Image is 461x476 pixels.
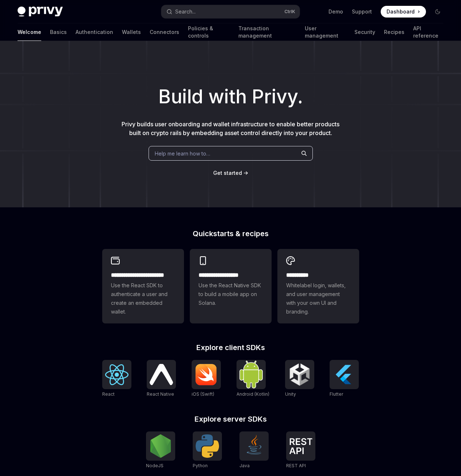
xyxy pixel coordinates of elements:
[196,434,219,458] img: Python
[150,364,173,385] img: React Native
[285,360,314,398] a: UnityUnity
[122,23,141,41] a: Wallets
[239,431,269,469] a: JavaJava
[111,281,175,316] span: Use the React SDK to authenticate a user and create an embedded wallet.
[188,23,230,41] a: Policies & controls
[193,463,208,468] span: Python
[102,391,115,397] span: React
[146,463,164,468] span: NodeJS
[175,7,196,16] div: Search...
[352,8,372,15] a: Support
[286,463,306,468] span: REST API
[161,5,299,18] button: Search...CtrlK
[102,415,359,423] h2: Explore server SDKs
[329,8,343,15] a: Demo
[384,23,404,41] a: Recipes
[387,8,415,15] span: Dashboard
[330,391,343,397] span: Flutter
[413,23,443,41] a: API reference
[286,281,350,316] span: Whitelabel login, wallets, and user management with your own UI and branding.
[147,360,176,398] a: React NativeReact Native
[149,434,172,458] img: NodeJS
[192,360,221,398] a: iOS (Swift)iOS (Swift)
[285,391,296,397] span: Unity
[192,391,214,397] span: iOS (Swift)
[239,361,263,388] img: Android (Kotlin)
[105,364,128,385] img: React
[50,23,67,41] a: Basics
[238,23,296,41] a: Transaction management
[102,360,131,398] a: ReactReact
[242,434,266,458] img: Java
[354,23,375,41] a: Security
[432,6,443,18] button: Toggle dark mode
[289,438,312,454] img: REST API
[286,431,315,469] a: REST APIREST API
[147,391,174,397] span: React Native
[284,9,295,15] span: Ctrl K
[193,431,222,469] a: PythonPython
[277,249,359,323] a: **** *****Whitelabel login, wallets, and user management with your own UI and branding.
[237,360,269,398] a: Android (Kotlin)Android (Kotlin)
[213,169,242,177] a: Get started
[381,6,426,18] a: Dashboard
[146,431,175,469] a: NodeJSNodeJS
[330,360,359,398] a: FlutterFlutter
[237,391,269,397] span: Android (Kotlin)
[102,230,359,237] h2: Quickstarts & recipes
[18,7,63,17] img: dark logo
[12,82,449,111] h1: Build with Privy.
[305,23,346,41] a: User management
[150,23,179,41] a: Connectors
[102,344,359,351] h2: Explore client SDKs
[199,281,263,307] span: Use the React Native SDK to build a mobile app on Solana.
[213,170,242,176] span: Get started
[288,363,311,386] img: Unity
[155,150,210,157] span: Help me learn how to…
[190,249,272,323] a: **** **** **** ***Use the React Native SDK to build a mobile app on Solana.
[122,120,339,137] span: Privy builds user onboarding and wallet infrastructure to enable better products built on crypto ...
[239,463,250,468] span: Java
[18,23,41,41] a: Welcome
[333,363,356,386] img: Flutter
[76,23,113,41] a: Authentication
[195,364,218,385] img: iOS (Swift)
